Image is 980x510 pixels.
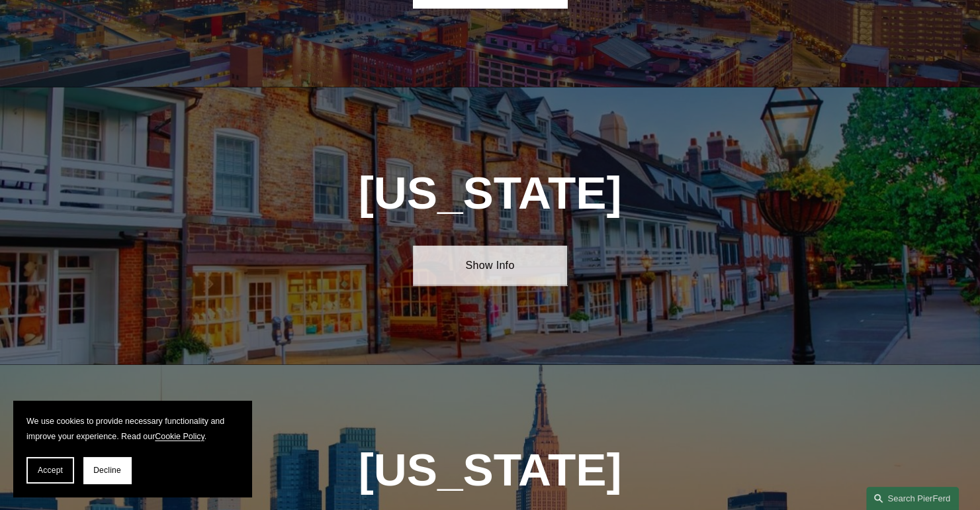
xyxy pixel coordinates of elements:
span: Decline [93,466,121,475]
section: Cookie banner [13,401,251,497]
button: Accept [26,457,74,484]
a: Search this site [866,487,959,510]
span: Accept [38,466,63,475]
p: We use cookies to provide necessary functionality and improve your experience. Read our . [26,414,238,444]
a: Cookie Policy [155,432,204,441]
a: Show Info [413,246,566,285]
button: Decline [83,457,131,484]
h1: [US_STATE] [298,167,682,219]
h1: [US_STATE] [298,444,682,496]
